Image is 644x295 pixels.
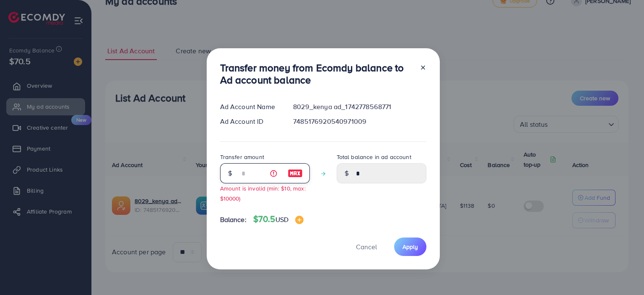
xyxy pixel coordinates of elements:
[213,102,287,112] div: Ad Account Name
[345,238,387,256] button: Cancel
[356,242,377,251] span: Cancel
[337,153,411,161] label: Total balance in ad account
[220,62,413,86] h3: Transfer money from Ecomdy balance to Ad account balance
[394,238,426,256] button: Apply
[288,168,303,178] img: image
[402,243,418,251] span: Apply
[286,117,433,126] div: 7485176920540971009
[220,184,306,202] small: Amount is invalid (min: $10, max: $10000)
[220,153,264,161] label: Transfer amount
[253,214,304,225] h4: $70.5
[286,102,433,112] div: 8029_kenya ad_1742778568771
[275,215,288,224] span: USD
[295,216,304,224] img: image
[608,257,638,289] iframe: Chat
[220,215,247,225] span: Balance:
[213,117,287,126] div: Ad Account ID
